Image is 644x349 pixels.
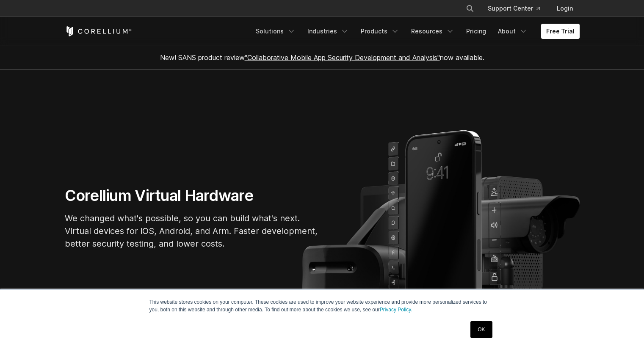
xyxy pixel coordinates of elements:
[251,24,301,39] a: Solutions
[550,1,580,16] a: Login
[245,53,440,62] a: "Collaborative Mobile App Security Development and Analysis"
[456,1,580,16] div: Navigation Menu
[481,1,547,16] a: Support Center
[541,24,580,39] a: Free Trial
[302,24,354,39] a: Industries
[65,186,319,205] h1: Corellium Virtual Hardware
[406,24,459,39] a: Resources
[160,53,484,62] span: New! SANS product review now available.
[462,1,478,16] button: Search
[65,26,132,36] a: Corellium Home
[461,24,491,39] a: Pricing
[493,24,533,39] a: About
[356,24,404,39] a: Products
[251,24,580,39] div: Navigation Menu
[65,212,319,250] p: We changed what's possible, so you can build what's next. Virtual devices for iOS, Android, and A...
[149,298,495,313] p: This website stores cookies on your computer. These cookies are used to improve your website expe...
[470,321,492,338] a: OK
[380,307,412,313] a: Privacy Policy.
